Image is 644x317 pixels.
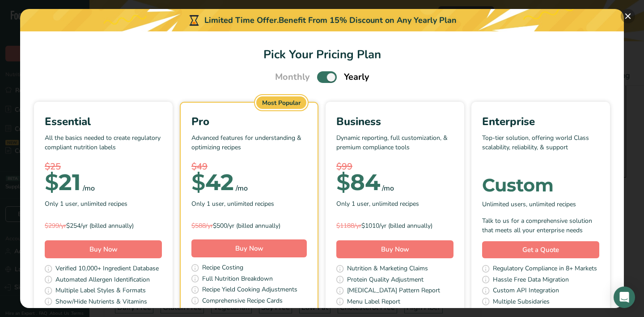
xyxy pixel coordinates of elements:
span: Menu Label Report [347,297,400,308]
span: Regulatory Compliance in 8+ Markets [493,264,597,275]
span: Hassle Free Data Migration [493,275,569,286]
div: Enterprise [482,113,599,130]
div: /mo [382,183,394,194]
span: Verified 10,000+ Ingredient Database [55,264,159,275]
span: Get a Quote [522,245,559,255]
span: [MEDICAL_DATA] Pattern Report [347,286,440,297]
span: Protein Quality Adjustment [347,275,424,286]
h1: Pick Your Pricing Plan [31,46,613,63]
div: Most Popular [256,96,306,109]
div: $500/yr (billed annually) [191,221,307,230]
span: Nutrition & Marketing Claims [347,264,428,275]
div: Benefit From 15% Discount on Any Yearly Plan [279,14,457,26]
span: Comprehensive Recipe Cards [202,296,283,307]
div: /mo [83,183,95,194]
span: Buy Now [381,245,409,254]
div: Talk to us for a comprehensive solution that meets all your enterprise needs [482,216,599,235]
span: Buy Now [89,245,118,254]
div: Pro [191,113,307,130]
span: $299/yr [45,221,66,230]
span: Show/Hide Nutrients & Vitamins [55,297,147,308]
div: 42 [191,174,234,191]
p: Top-tier solution, offering world Class scalability, reliability, & support [482,133,599,160]
span: Only 1 user, unlimited recipes [45,199,127,208]
span: Recipe Costing [202,263,243,274]
div: $254/yr (billed annually) [45,221,162,230]
span: Only 1 user, unlimited recipes [336,199,419,208]
span: $1188/yr [336,221,361,230]
span: Monthly [275,70,310,84]
span: $ [45,169,59,196]
span: Yearly [344,70,369,84]
div: 84 [336,174,380,191]
span: $ [191,169,205,196]
div: Custom [482,176,599,194]
span: $ [336,169,350,196]
p: Advanced features for understanding & optimizing recipes [191,133,307,160]
span: Recipe Yield Cooking Adjustments [202,285,297,296]
div: $1010/yr (billed annually) [336,221,453,230]
span: Automated Allergen Identification [55,275,150,286]
span: Buy Now [235,244,263,253]
div: Open Intercom Messenger [614,287,635,308]
div: 21 [45,174,81,191]
button: Buy Now [191,239,307,257]
button: Buy Now [336,240,453,258]
div: $49 [191,160,307,174]
div: /mo [236,183,248,194]
span: Custom API Integration [493,286,559,297]
p: Dynamic reporting, full customization, & premium compliance tools [336,133,453,160]
span: $588/yr [191,221,213,230]
div: Business [336,113,453,130]
div: Limited Time Offer. [20,9,624,31]
div: $25 [45,160,162,174]
span: Full Nutrition Breakdown [202,274,273,285]
span: Unlimited users, unlimited recipes [482,200,576,209]
a: Get a Quote [482,241,599,259]
div: Essential [45,113,162,130]
span: Only 1 user, unlimited recipes [191,199,274,208]
div: $99 [336,160,453,174]
p: All the basics needed to create regulatory compliant nutrition labels [45,133,162,160]
button: Buy Now [45,240,162,258]
span: Multiple Subsidaries [493,297,550,308]
span: Multiple Label Styles & Formats [55,286,146,297]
